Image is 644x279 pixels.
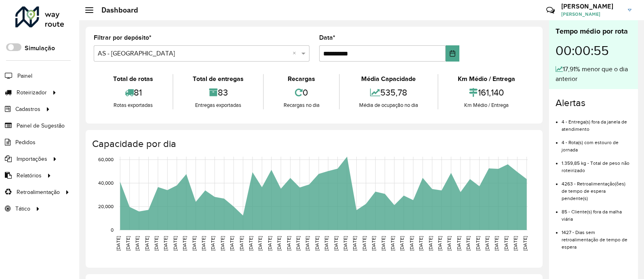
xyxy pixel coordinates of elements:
span: Painel de Sugestão [17,121,65,130]
li: 4 - Rota(s) com estouro de jornada [562,133,631,153]
div: 161,140 [440,84,532,101]
text: 40,000 [98,180,114,185]
text: [DATE] [125,236,130,251]
div: 81 [96,84,170,101]
button: Choose Date [446,45,459,62]
span: Cadastros [15,105,40,113]
div: 0 [266,84,337,101]
text: [DATE] [163,236,168,251]
li: 1427 - Dias sem retroalimentação de tempo de espera [562,223,631,251]
text: [DATE] [371,236,376,251]
text: [DATE] [135,236,140,251]
div: Total de entregas [175,74,261,84]
text: [DATE] [456,236,461,251]
h2: Dashboard [93,6,138,15]
text: [DATE] [154,236,159,251]
text: [DATE] [381,236,386,251]
text: [DATE] [475,236,480,251]
h4: Capacidade por dia [92,138,535,150]
div: Rotas exportadas [96,101,170,109]
span: [PERSON_NAME] [561,11,622,18]
text: [DATE] [248,236,253,251]
text: [DATE] [305,236,310,251]
div: 535,78 [342,84,436,101]
a: Contato Rápido [542,2,559,19]
text: [DATE] [343,236,348,251]
text: [DATE] [390,236,395,251]
li: 85 - Cliente(s) fora da malha viária [562,202,631,223]
text: 60,000 [98,157,114,162]
span: Retroalimentação [17,188,60,196]
text: [DATE] [173,236,178,251]
div: Entregas exportadas [175,101,261,109]
span: Pedidos [15,138,36,147]
li: 4263 - Retroalimentação(ões) de tempo de espera pendente(s) [562,174,631,202]
text: [DATE] [409,236,414,251]
div: Km Médio / Entrega [440,101,532,109]
span: Clear all [293,49,299,58]
text: [DATE] [144,236,149,251]
text: 0 [111,227,114,232]
text: [DATE] [399,236,404,251]
text: [DATE] [362,236,367,251]
div: Média de ocupação no dia [342,101,436,109]
text: [DATE] [116,236,121,251]
text: [DATE] [522,236,528,251]
text: [DATE] [446,236,452,251]
div: 83 [175,84,261,101]
text: [DATE] [295,236,301,251]
text: [DATE] [352,236,357,251]
text: [DATE] [333,236,339,251]
li: 4 - Entrega(s) fora da janela de atendimento [562,112,631,133]
text: [DATE] [267,236,272,251]
h3: [PERSON_NAME] [561,2,622,10]
span: Tático [15,204,30,213]
text: [DATE] [324,236,329,251]
div: Recargas [266,74,337,84]
h4: Alertas [556,97,631,109]
li: 1.359,85 kg - Total de peso não roteirizado [562,153,631,174]
text: [DATE] [239,236,244,251]
text: [DATE] [314,236,320,251]
label: Simulação [25,43,55,53]
text: [DATE] [257,236,263,251]
span: Importações [17,155,47,163]
text: [DATE] [201,236,206,251]
text: [DATE] [276,236,282,251]
div: 00:00:55 [556,37,631,64]
text: [DATE] [192,236,197,251]
text: [DATE] [220,236,225,251]
text: [DATE] [428,236,433,251]
div: Total de rotas [96,74,170,84]
div: Km Médio / Entrega [440,74,532,84]
text: [DATE] [229,236,234,251]
text: [DATE] [484,236,490,251]
span: Painel [17,72,32,80]
label: Filtrar por depósito [94,33,152,43]
div: 17,91% menor que o dia anterior [556,64,631,84]
text: 20,000 [98,204,114,209]
text: [DATE] [503,236,509,251]
div: Recargas no dia [266,101,337,109]
text: [DATE] [210,236,215,251]
text: [DATE] [418,236,423,251]
span: Roteirizador [17,88,47,97]
text: [DATE] [494,236,499,251]
text: [DATE] [437,236,442,251]
text: [DATE] [182,236,187,251]
label: Data [319,33,335,43]
text: [DATE] [465,236,471,251]
div: Tempo médio por rota [556,26,631,37]
text: [DATE] [286,236,291,251]
span: Relatórios [17,171,42,180]
text: [DATE] [513,236,518,251]
div: Média Capacidade [342,74,436,84]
